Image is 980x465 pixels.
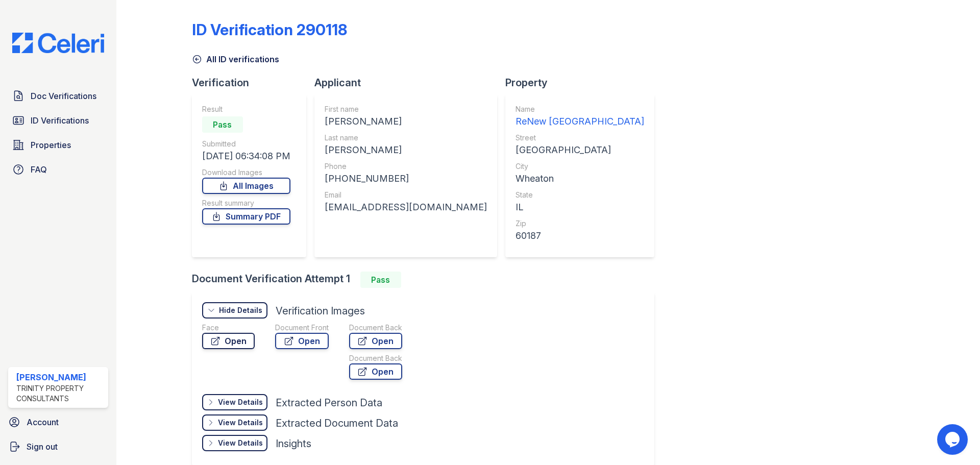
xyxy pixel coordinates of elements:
[314,76,505,90] div: Applicant
[937,424,970,455] iframe: chat widget
[8,86,108,106] a: Doc Verifications
[202,116,243,133] div: Pass
[516,114,644,129] div: ReNew [GEOGRAPHIC_DATA]
[516,143,644,157] div: [GEOGRAPHIC_DATA]
[4,412,112,432] a: Account
[325,143,487,157] div: [PERSON_NAME]
[202,178,290,194] a: All Images
[349,323,402,333] div: Document Back
[516,218,644,229] div: Zip
[516,133,644,143] div: Street
[27,440,58,453] span: Sign out
[325,114,487,129] div: [PERSON_NAME]
[516,104,644,129] a: Name ReNew [GEOGRAPHIC_DATA]
[516,172,644,186] div: Wheaton
[202,167,290,178] div: Download Images
[516,104,644,114] div: Name
[16,371,104,383] div: [PERSON_NAME]
[202,198,290,208] div: Result summary
[8,110,108,131] a: ID Verifications
[505,76,663,90] div: Property
[325,200,487,214] div: [EMAIL_ADDRESS][DOMAIN_NAME]
[31,139,71,151] span: Properties
[349,363,402,380] a: Open
[276,396,382,410] div: Extracted Person Data
[192,76,314,90] div: Verification
[218,438,263,448] div: View Details
[218,418,263,428] div: View Details
[27,416,59,428] span: Account
[349,353,402,363] div: Document Back
[202,333,255,349] a: Open
[4,436,112,457] a: Sign out
[276,416,398,430] div: Extracted Document Data
[276,304,365,318] div: Verification Images
[4,33,112,53] img: CE_Logo_Blue-a8612792a0a2168367f1c8372b55b34899dd931a85d93a1a3d3e32e68fde9ad4.png
[516,161,644,172] div: City
[202,149,290,163] div: [DATE] 06:34:08 PM
[218,397,263,407] div: View Details
[202,139,290,149] div: Submitted
[31,163,47,176] span: FAQ
[192,53,279,65] a: All ID verifications
[516,190,644,200] div: State
[516,200,644,214] div: IL
[202,104,290,114] div: Result
[276,436,311,451] div: Insights
[8,135,108,155] a: Properties
[16,383,104,404] div: Trinity Property Consultants
[219,305,262,315] div: Hide Details
[192,272,663,288] div: Document Verification Attempt 1
[360,272,401,288] div: Pass
[202,208,290,225] a: Summary PDF
[8,159,108,180] a: FAQ
[202,323,255,333] div: Face
[325,190,487,200] div: Email
[275,333,329,349] a: Open
[31,114,89,127] span: ID Verifications
[192,20,347,39] div: ID Verification 290118
[325,172,487,186] div: [PHONE_NUMBER]
[349,333,402,349] a: Open
[325,104,487,114] div: First name
[31,90,96,102] span: Doc Verifications
[275,323,329,333] div: Document Front
[516,229,644,243] div: 60187
[325,133,487,143] div: Last name
[325,161,487,172] div: Phone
